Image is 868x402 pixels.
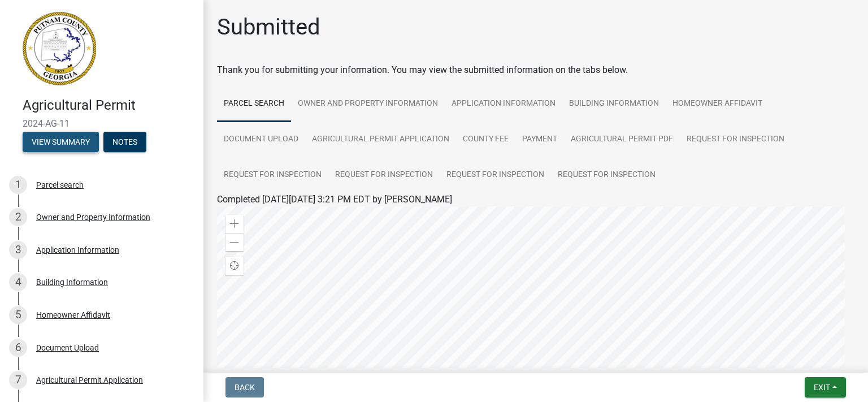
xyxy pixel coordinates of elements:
[328,157,440,193] a: Request for Inspection
[445,86,562,122] a: Application Information
[23,132,99,152] button: View Summary
[805,377,846,397] button: Exit
[225,377,264,397] button: Back
[36,278,108,286] div: Building Information
[217,63,854,77] div: Thank you for submitting your information. You may view the submitted information on the tabs below.
[9,306,27,324] div: 5
[36,376,143,384] div: Agricultural Permit Application
[9,241,27,259] div: 3
[666,86,769,122] a: Homeowner Affidavit
[9,273,27,291] div: 4
[23,138,99,147] wm-modal-confirm: Summary
[814,383,830,392] span: Exit
[9,208,27,226] div: 2
[23,12,96,85] img: Putnam County, Georgia
[9,371,27,389] div: 7
[225,257,244,275] div: Find my location
[36,344,99,352] div: Document Upload
[36,246,119,254] div: Application Information
[562,86,666,122] a: Building Information
[217,14,320,41] h1: Submitted
[9,339,27,357] div: 6
[217,86,291,122] a: Parcel search
[217,157,328,193] a: Request for Inspection
[103,132,146,152] button: Notes
[456,122,515,158] a: County Fee
[225,233,244,251] div: Zoom out
[103,138,146,147] wm-modal-confirm: Notes
[305,122,456,158] a: Agricultural Permit Application
[291,86,445,122] a: Owner and Property Information
[225,215,244,233] div: Zoom in
[36,181,84,189] div: Parcel search
[235,383,255,392] span: Back
[680,122,791,158] a: Request for Inspection
[217,194,452,205] span: Completed [DATE][DATE] 3:21 PM EDT by [PERSON_NAME]
[440,157,551,193] a: Request for Inspection
[23,97,194,114] h4: Agricultural Permit
[217,122,305,158] a: Document Upload
[36,213,150,221] div: Owner and Property Information
[564,122,680,158] a: Agricultural Permit PDF
[36,311,110,319] div: Homeowner Affidavit
[515,122,564,158] a: Payment
[9,176,27,194] div: 1
[23,118,181,129] span: 2024-AG-11
[551,157,662,193] a: Request for Inspection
